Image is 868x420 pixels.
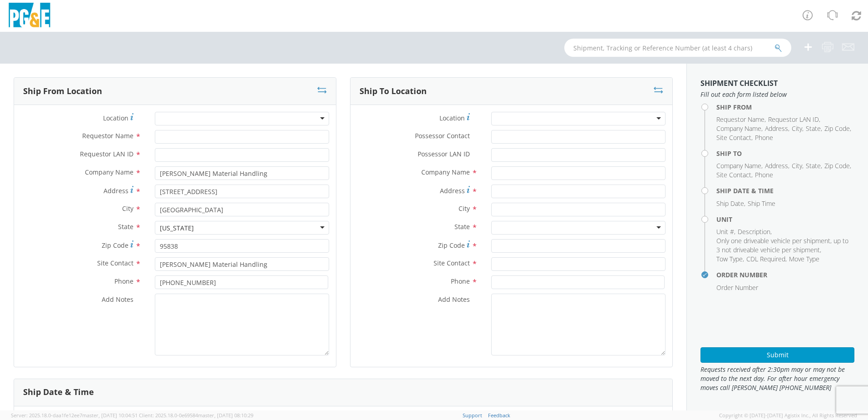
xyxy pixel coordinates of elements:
[755,133,773,142] span: Phone
[716,170,753,180] li: ,
[716,150,854,157] h4: Ship To
[80,150,133,158] span: Requestor LAN ID
[824,124,850,133] span: Zip Code
[700,90,854,99] span: Fill out each form listed below
[716,236,852,255] li: ,
[102,241,128,250] span: Zip Code
[82,131,133,140] span: Requestor Name
[824,161,851,170] li: ,
[765,124,789,133] li: ,
[102,295,133,304] span: Add Notes
[716,271,854,278] h4: Order Number
[792,124,802,133] span: City
[716,170,751,179] span: Site Contact
[438,241,465,250] span: Zip Code
[564,39,791,57] input: Shipment, Tracking or Reference Number (at least 4 chars)
[114,277,133,285] span: Phone
[806,161,821,170] span: State
[765,161,789,170] li: ,
[700,78,778,88] strong: Shipment Checklist
[97,259,133,267] span: Site Contact
[716,115,766,124] li: ,
[421,168,470,176] span: Company Name
[23,388,94,397] h3: Ship Date & Time
[716,161,763,170] li: ,
[746,255,785,263] span: CDL Required
[23,87,102,96] h3: Ship From Location
[765,124,788,133] span: Address
[139,412,253,419] span: Client: 2025.18.0-0e69584
[806,124,821,133] span: State
[792,161,802,170] span: City
[716,199,744,208] span: Ship Date
[103,114,128,122] span: Location
[104,186,128,195] span: Address
[716,255,743,263] span: Tow Type
[792,161,804,170] li: ,
[716,124,761,133] span: Company Name
[716,104,854,110] h4: Ship From
[768,115,819,124] span: Requestor LAN ID
[755,170,773,179] span: Phone
[716,216,854,223] h4: Unit
[488,412,510,419] a: Feedback
[160,224,194,233] div: [US_STATE]
[7,3,52,30] img: pge-logo-06675f144f4cfa6a6814.png
[746,255,787,264] li: ,
[716,161,761,170] span: Company Name
[806,124,822,133] li: ,
[748,199,775,208] span: Ship Time
[440,186,465,195] span: Address
[768,115,820,124] li: ,
[738,227,770,236] span: Description
[716,227,735,236] li: ,
[360,87,427,96] h3: Ship To Location
[716,255,744,264] li: ,
[716,227,734,236] span: Unit #
[451,277,470,285] span: Phone
[716,236,848,254] span: Only one driveable vehicle per shipment, up to 3 not driveable vehicle per shipment
[824,124,851,133] li: ,
[716,124,763,133] li: ,
[824,161,850,170] span: Zip Code
[719,412,857,419] span: Copyright © [DATE]-[DATE] Agistix Inc., All Rights Reserved
[792,124,804,133] li: ,
[765,161,788,170] span: Address
[439,114,465,122] span: Location
[716,115,764,124] span: Requestor Name
[118,222,133,231] span: State
[700,365,854,392] span: Requests received after 2:30pm may or may not be moved to the next day. For after hour emergency ...
[700,347,854,363] button: Submit
[122,204,133,213] span: City
[716,133,751,142] span: Site Contact
[463,412,482,419] a: Support
[716,133,753,142] li: ,
[716,199,745,208] li: ,
[198,412,253,419] span: master, [DATE] 08:10:29
[738,227,772,236] li: ,
[716,283,758,292] span: Order Number
[11,412,138,419] span: Server: 2025.18.0-daa1fe12ee7
[789,255,819,263] span: Move Type
[438,295,470,304] span: Add Notes
[454,222,470,231] span: State
[806,161,822,170] li: ,
[82,412,138,419] span: master, [DATE] 10:04:51
[459,204,470,213] span: City
[716,187,854,194] h4: Ship Date & Time
[434,259,470,267] span: Site Contact
[85,168,133,176] span: Company Name
[418,150,470,158] span: Possessor LAN ID
[415,131,470,140] span: Possessor Contact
